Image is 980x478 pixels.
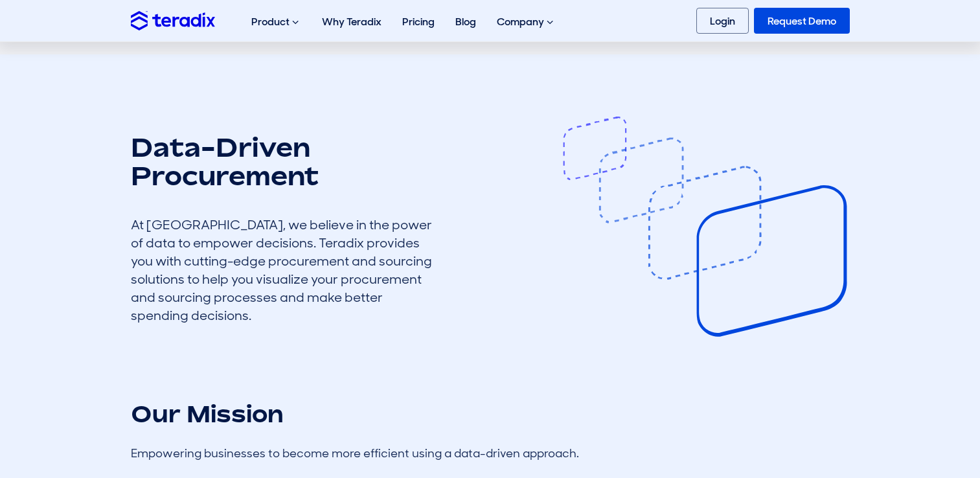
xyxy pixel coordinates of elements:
h4: Empowering businesses to become more efficient using a data-driven approach. [131,448,850,459]
a: Request Demo [754,8,850,34]
a: Why Teradix [312,1,392,42]
a: Blog [445,1,486,42]
div: Product [241,1,312,43]
div: At [GEOGRAPHIC_DATA], we believe in the power of data to empower decisions. Teradix provides you ... [131,216,442,324]
img: Teradix logo [131,11,215,30]
iframe: Chatbot [895,393,962,460]
a: Pricing [392,1,445,42]
h1: Data-Driven Procurement [131,133,442,190]
h2: Our Mission [131,399,850,428]
a: Login [696,8,749,34]
div: Company [486,1,566,43]
img: عن تيرادكس [561,117,849,337]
